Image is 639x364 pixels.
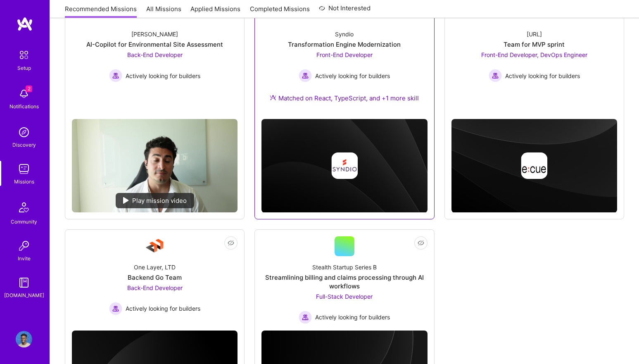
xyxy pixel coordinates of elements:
[505,71,580,80] span: Actively looking for builders
[65,5,137,18] a: Recommended Missions
[250,5,310,18] a: Completed Missions
[109,302,122,315] img: Actively looking for builders
[126,304,200,313] span: Actively looking for builders
[26,86,32,92] span: 2
[288,40,401,49] div: Transformation Engine Modernization
[451,3,617,105] a: Company Logo[URL]Team for MVP sprintFront-End Developer, DevOps Engineer Actively looking for bui...
[316,293,373,300] span: Full-Stack Developer
[86,40,223,49] div: AI-Copilot for Environmental Site Assessment
[319,3,371,18] a: Not Interested
[127,284,183,291] span: Back-End Developer
[228,240,234,246] i: icon EyeClosed
[10,102,39,111] div: Notifications
[299,311,312,324] img: Actively looking for builders
[451,119,617,213] img: cover
[16,124,32,140] img: discovery
[11,217,37,226] div: Community
[145,236,165,256] img: Company Logo
[315,313,390,321] span: Actively looking for builders
[312,263,377,271] div: Stealth Startup Series B
[134,263,176,271] div: One Layer, LTD
[12,140,36,149] div: Discovery
[335,30,354,38] div: Syndio
[16,274,32,291] img: guide book
[299,69,312,82] img: Actively looking for builders
[18,254,31,263] div: Invite
[521,152,547,179] img: Company logo
[270,94,419,102] div: Matched on React, TypeScript, and +1 more skill
[481,51,587,58] span: Front-End Developer, DevOps Engineer
[123,197,129,204] img: play
[315,71,390,80] span: Actively looking for builders
[126,71,200,80] span: Actively looking for builders
[16,238,32,254] img: Invite
[504,40,565,49] div: Team for MVP sprint
[261,3,427,112] a: Company LogoSyndioTransformation Engine ModernizationFront-End Developer Actively looking for bui...
[261,236,427,324] a: Stealth Startup Series BStreamlining billing and claims processing through AI workflowsFull-Stack...
[72,3,238,112] a: Company Logo[PERSON_NAME]AI-Copilot for Environmental Site AssessmentBack-End Developer Actively ...
[16,161,32,177] img: teamwork
[16,86,32,102] img: bell
[146,5,181,18] a: All Missions
[109,69,122,82] img: Actively looking for builders
[418,240,424,246] i: icon EyeClosed
[190,5,240,18] a: Applied Missions
[16,331,32,347] img: User Avatar
[14,197,34,217] img: Community
[261,273,427,290] div: Streamlining billing and claims processing through AI workflows
[72,119,238,212] img: No Mission
[15,46,33,64] img: setup
[116,193,194,208] div: Play mission video
[14,177,34,186] div: Missions
[127,51,183,58] span: Back-End Developer
[331,152,358,179] img: Company logo
[17,64,31,72] div: Setup
[527,30,542,38] div: [URL]
[270,94,276,101] img: Ateam Purple Icon
[14,331,34,347] a: User Avatar
[261,119,427,213] img: cover
[128,273,182,282] div: Backend Go Team
[17,17,33,31] img: logo
[316,51,373,58] span: Front-End Developer
[131,30,178,38] div: [PERSON_NAME]
[4,291,44,300] div: [DOMAIN_NAME]
[489,69,502,82] img: Actively looking for builders
[72,236,238,324] a: Company LogoOne Layer, LTDBackend Go TeamBack-End Developer Actively looking for buildersActively...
